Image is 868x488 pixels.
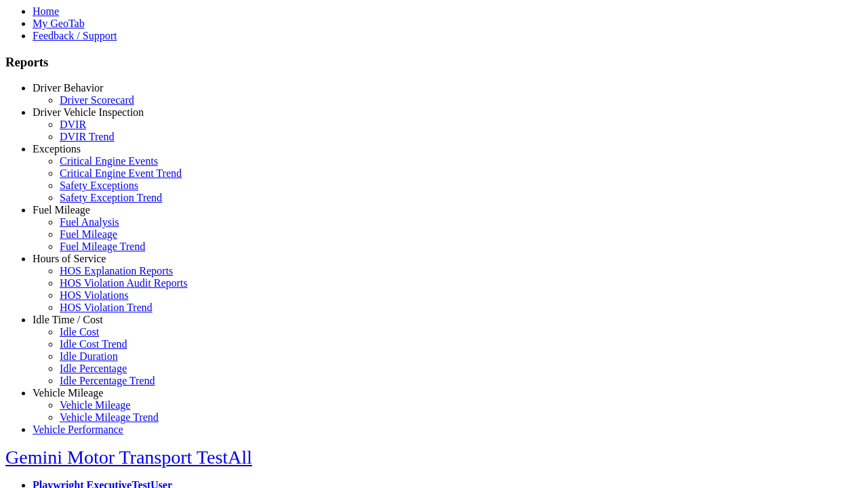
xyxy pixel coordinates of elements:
a: Idle Percentage Trend [60,375,155,386]
a: DVIR [60,119,86,130]
a: Fuel Mileage [33,204,90,216]
a: Idle Percentage [60,363,127,374]
a: DVIR Trend [60,131,114,142]
a: Driver Scorecard [60,94,134,106]
a: Vehicle Mileage Trend [60,411,159,423]
a: Idle Cost [60,326,99,338]
a: Safety Exception Trend [60,192,162,203]
a: Vehicle Mileage [33,387,103,399]
a: Home [33,5,59,17]
a: Driver Vehicle Inspection [33,106,144,118]
a: Driver Behavior [33,82,103,94]
a: Fuel Mileage Trend [60,241,145,252]
a: HOS Violations [60,289,128,301]
a: Feedback / Support [33,30,117,41]
a: Idle Duration [60,350,118,362]
a: Vehicle Mileage [60,399,130,411]
a: Gemini Motor Transport TestAll [5,447,252,468]
a: Safety Exceptions [60,180,138,191]
a: HOS Violation Trend [60,302,153,313]
a: Fuel Mileage [60,228,117,240]
a: Exceptions [33,143,81,155]
a: Fuel Analysis [60,216,119,228]
a: Idle Time / Cost [33,314,103,325]
a: Idle Cost Trend [60,338,127,350]
a: Critical Engine Event Trend [60,167,182,179]
a: My GeoTab [33,18,85,29]
a: Hours of Service [33,253,106,264]
a: HOS Explanation Reports [60,265,173,277]
a: Vehicle Performance [33,424,123,435]
h3: Reports [5,55,863,70]
a: HOS Violation Audit Reports [60,277,188,289]
a: Critical Engine Events [60,155,158,167]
